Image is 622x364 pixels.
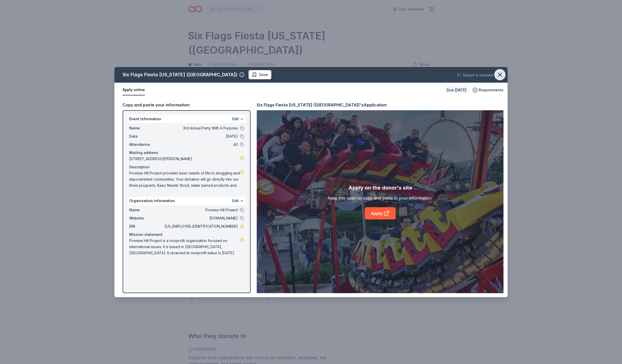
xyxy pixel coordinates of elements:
[259,72,268,78] span: Save
[164,133,238,139] span: [DATE]
[232,116,239,122] button: Edit
[232,198,239,204] button: Edit
[127,115,246,123] div: Event information
[123,85,145,95] button: Apply online
[129,133,164,139] span: Date
[129,231,244,238] div: Mission statement
[129,170,240,189] span: Promise Hill Project provides basic needs of life to struggling and impoverished communities. You...
[473,87,503,93] button: Requirements
[249,70,271,79] button: Save
[129,207,164,213] span: Name
[127,197,246,205] div: Organization information
[348,184,412,192] div: Apply on the donor's site
[164,223,238,229] span: [US_EMPLOYER_IDENTIFICATION_NUMBER]
[479,87,503,93] span: Requirements
[123,71,237,79] div: Six Flags Fiesta [US_STATE] ([GEOGRAPHIC_DATA])
[457,72,493,78] button: Report a mistake
[365,207,396,219] a: Apply
[129,215,164,221] span: Website
[129,125,164,131] span: Name
[129,223,164,229] span: EIN
[129,150,244,156] div: Mailing address
[129,141,164,148] span: Attendance
[257,102,387,108] div: Six Flags Fiesta [US_STATE] ([GEOGRAPHIC_DATA])'s Application
[328,195,433,201] div: Keep this open to copy and paste in your information.
[445,86,468,94] div: Due [DATE]
[129,156,240,162] span: [STREET_ADDRESS][PERSON_NAME]
[164,215,238,221] span: [DOMAIN_NAME]
[164,207,238,213] span: Promise Hill Project
[164,125,238,131] span: 3rd Annual Party With A Purpose
[164,141,238,148] span: 40
[129,238,240,256] span: Promise Hill Project is a nonprofit organization focused on international issues. It is based in ...
[123,102,251,108] div: Copy and paste your information:
[129,164,244,170] div: Description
